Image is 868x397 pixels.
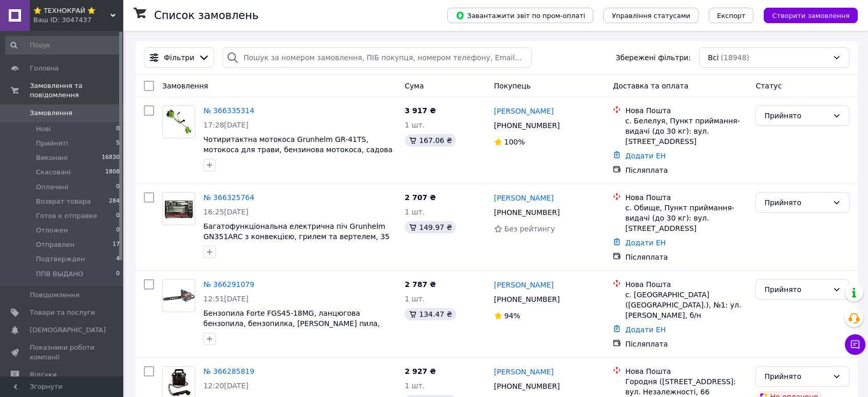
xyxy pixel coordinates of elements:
[708,52,719,63] span: Всі
[625,279,747,290] div: Нова Пошта
[30,308,95,317] span: Товари та послуги
[625,326,666,334] a: Додати ЕН
[625,116,747,147] div: с. Белелуя, Пункт приймання-видачі (до 30 кг): вул. [STREET_ADDRESS]
[764,8,858,23] button: Створити замовлення
[30,343,95,362] span: Показники роботи компанії
[36,269,83,279] span: ППВ ВЫДАНО
[36,183,68,192] span: Оплачені
[625,366,747,376] div: Нова Пошта
[772,12,850,20] span: Створити замовлення
[494,367,554,377] a: [PERSON_NAME]
[33,6,110,15] span: ⭐ ТЕХНОКРАЙ ⭐
[625,192,747,203] div: Нова Пошта
[203,106,254,115] a: № 366335314
[494,82,531,90] span: Покупець
[405,106,436,115] span: 3 917 ₴
[30,109,72,118] span: Замовлення
[116,255,120,264] span: 4
[764,284,828,295] div: Прийнято
[494,106,554,116] a: [PERSON_NAME]
[36,124,51,134] span: Нові
[612,12,690,20] span: Управління статусами
[494,382,560,390] span: [PHONE_NUMBER]
[163,106,195,138] img: Фото товару
[625,239,666,247] a: Додати ЕН
[494,295,560,303] span: [PHONE_NUMBER]
[625,252,747,262] div: Післяплата
[405,82,424,90] span: Cума
[203,295,249,303] span: 12:51[DATE]
[764,110,828,121] div: Прийнято
[102,153,120,163] span: 16830
[405,208,425,216] span: 1 шт.
[164,52,194,63] span: Фільтри
[36,139,68,148] span: Прийняті
[494,121,560,130] span: [PHONE_NUMBER]
[203,135,392,164] a: Чотиритактна мотокоса Grunhelm GR-41TS, мотокоса для трави, бензинова мотокоса, садова мотокоса, ...
[625,152,666,160] a: Додати ЕН
[36,226,68,235] span: Отложен
[163,197,195,220] img: Фото товару
[203,121,249,129] span: 17:28[DATE]
[625,105,747,116] div: Нова Пошта
[405,367,436,375] span: 2 927 ₴
[203,309,380,338] a: Бензопила Forte FGS45-18MG, ланцюгова бензопила, бензопилка, [PERSON_NAME] пила, ланцюгова пила
[36,240,74,249] span: Отправлен
[36,255,85,264] span: Подтвержден
[625,203,747,233] div: с. Обище, Пункт приймання-видачі (до 30 кг): вул. [STREET_ADDRESS]
[36,211,97,221] span: Готов к отправке
[613,82,688,90] span: Доставка та оплата
[162,82,208,90] span: Замовлення
[504,138,525,146] span: 100%
[405,221,456,233] div: 149.97 ₴
[405,193,436,202] span: 2 707 ₴
[203,208,249,216] span: 16:25[DATE]
[405,134,456,147] div: 167.06 ₴
[112,240,120,249] span: 17
[30,81,123,100] span: Замовлення та повідомлення
[222,47,532,68] input: Пошук за номером замовлення, ПІБ покупця, номером телефону, Email, номером накладної
[764,371,828,382] div: Прийнято
[5,36,121,55] input: Пошук
[721,53,749,62] span: (18948)
[405,280,436,288] span: 2 787 ₴
[494,193,554,203] a: [PERSON_NAME]
[494,280,554,290] a: [PERSON_NAME]
[625,339,747,349] div: Післяплата
[494,208,560,216] span: [PHONE_NUMBER]
[456,11,585,20] span: Завантажити звіт по пром-оплаті
[162,192,195,225] a: Фото товару
[116,226,120,235] span: 0
[116,183,120,192] span: 0
[405,308,456,320] div: 134.47 ₴
[203,280,254,288] a: № 366291079
[30,64,59,73] span: Головна
[845,334,865,355] button: Чат з покупцем
[504,225,555,233] span: Без рейтингу
[116,211,120,221] span: 0
[36,153,68,163] span: Виконані
[625,165,747,175] div: Післяплата
[447,8,593,23] button: Завантажити звіт по пром-оплаті
[163,290,195,302] img: Фото товару
[603,8,699,23] button: Управління статусами
[717,12,746,20] span: Експорт
[764,197,828,208] div: Прийнято
[756,82,782,90] span: Статус
[162,105,195,138] a: Фото товару
[105,168,120,177] span: 1808
[203,222,390,251] a: Багатофункціональна електрична піч Grunhelm GN351ARC з конвекцією, грилем та вертелем, 35 л, 1800 Вт
[109,197,120,206] span: 284
[162,279,195,312] a: Фото товару
[30,370,56,380] span: Відгуки
[616,52,691,63] span: Збережені фільтри:
[30,326,106,335] span: [DEMOGRAPHIC_DATA]
[116,124,120,134] span: 0
[36,168,71,177] span: Скасовані
[33,15,123,25] div: Ваш ID: 3047437
[753,11,858,19] a: Створити замовлення
[625,376,747,397] div: Городня ([STREET_ADDRESS]: вул. Незалежності, 66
